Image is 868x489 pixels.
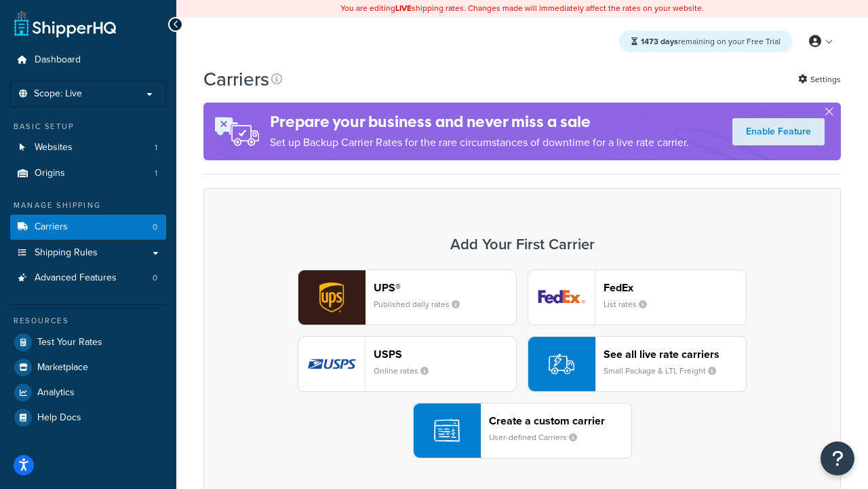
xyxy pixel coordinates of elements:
button: fedEx logoFedExList rates [528,270,747,325]
img: icon-carrier-custom-c93b8a24.svg [434,418,460,443]
a: Shipping Rules [10,240,166,266]
li: Advanced Features [10,266,166,291]
a: Analytics [10,380,166,405]
div: Basic Setup [10,121,166,132]
span: Origins [35,168,65,179]
a: Websites 1 [10,135,166,160]
header: See all live rate carriers [604,348,746,361]
small: Published daily rates [374,298,471,310]
a: Dashboard [10,48,166,73]
a: Marketplace [10,355,166,380]
button: usps logoUSPSOnline rates [298,336,517,392]
span: Carriers [35,221,68,233]
span: 1 [155,168,157,179]
header: UPS® [374,281,516,294]
div: remaining on your Free Trial [619,31,793,52]
div: Resources [10,315,166,327]
button: See all live rate carriersSmall Package & LTL Freight [528,336,747,392]
a: Origins 1 [10,161,166,186]
button: Open Resource Center [821,441,854,475]
small: User-defined Carriers [489,431,588,443]
button: ups logoUPS®Published daily rates [298,270,517,325]
img: icon-carrier-liverate-becf4550.svg [549,351,574,377]
h3: Add Your First Carrier [218,236,827,253]
b: LIVE [395,2,412,14]
h1: Carriers [203,66,269,92]
a: Test Your Rates [10,330,166,355]
span: Marketplace [37,362,88,374]
h4: Prepare your business and never miss a sale [270,111,689,133]
span: 1 [155,142,157,153]
span: Scope: Live [34,88,82,100]
strong: 1473 days [641,35,678,48]
button: Create a custom carrierUser-defined Carriers [413,403,632,458]
span: Websites [35,142,73,153]
div: Manage Shipping [10,200,166,211]
li: Carriers [10,215,166,240]
a: ShipperHQ Home [14,10,116,37]
span: Analytics [37,387,75,399]
span: Shipping Rules [35,247,98,259]
li: Origins [10,161,166,186]
a: Carriers 0 [10,215,166,240]
p: Set up Backup Carrier Rates for the rare circumstances of downtime for a live rate carrier. [270,133,689,152]
span: 0 [153,272,157,284]
img: ad-rules-rateshop-fe6ec290ccb7230408bd80ed9643f0289d75e0ffd9eb532fc0e269fcd187b520.png [203,103,270,160]
a: Help Docs [10,405,166,430]
small: Online rates [374,365,439,377]
a: Advanced Features 0 [10,266,166,291]
a: Enable Feature [732,118,825,145]
li: Websites [10,135,166,160]
img: fedEx logo [528,270,595,325]
span: 0 [153,221,157,233]
small: List rates [604,298,658,310]
img: ups logo [298,270,365,325]
img: usps logo [298,337,365,391]
span: Advanced Features [35,272,117,284]
header: Create a custom carrier [489,414,631,427]
header: FedEx [604,281,746,294]
header: USPS [374,348,516,361]
a: Settings [798,70,841,89]
span: Help Docs [37,412,81,424]
small: Small Package & LTL Freight [604,365,727,377]
span: Dashboard [35,54,81,66]
span: Test Your Rates [37,337,102,348]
